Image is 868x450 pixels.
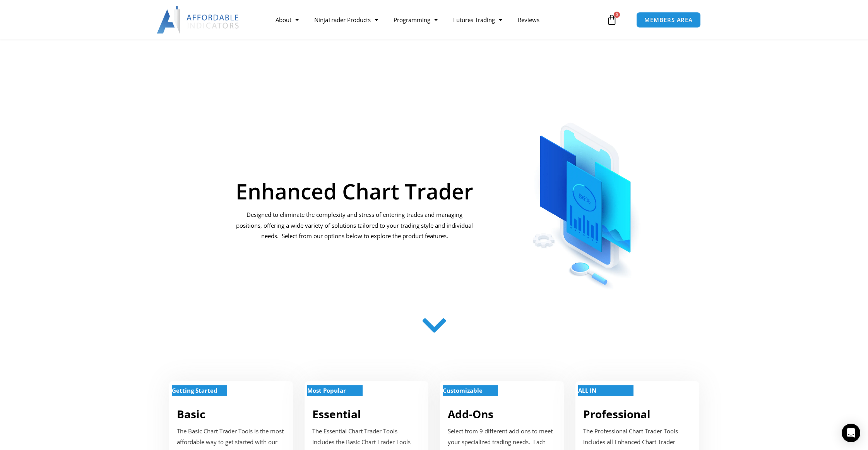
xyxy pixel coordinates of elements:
[595,9,629,31] a: 0
[510,11,547,29] a: Reviews
[235,180,474,202] h1: Enhanced Chart Trader
[268,11,306,29] a: About
[177,407,205,421] a: Basic
[507,104,666,292] img: ChartTrader | Affordable Indicators – NinjaTrader
[583,407,651,421] a: Professional
[172,386,217,394] strong: Getting Started
[614,12,620,18] span: 0
[842,424,860,442] div: Open Intercom Messenger
[386,11,445,29] a: Programming
[578,386,596,394] strong: ALL IN
[443,386,483,394] strong: Customizable
[306,11,386,29] a: NinjaTrader Products
[445,11,510,29] a: Futures Trading
[644,17,693,23] span: MEMBERS AREA
[268,11,604,29] nav: Menu
[307,386,346,394] strong: Most Popular
[157,6,240,34] img: LogoAI | Affordable Indicators – NinjaTrader
[448,407,493,421] a: Add-Ons
[312,407,361,421] a: Essential
[636,12,701,28] a: MEMBERS AREA
[235,210,474,242] p: Designed to eliminate the complexity and stress of entering trades and managing positions, offeri...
